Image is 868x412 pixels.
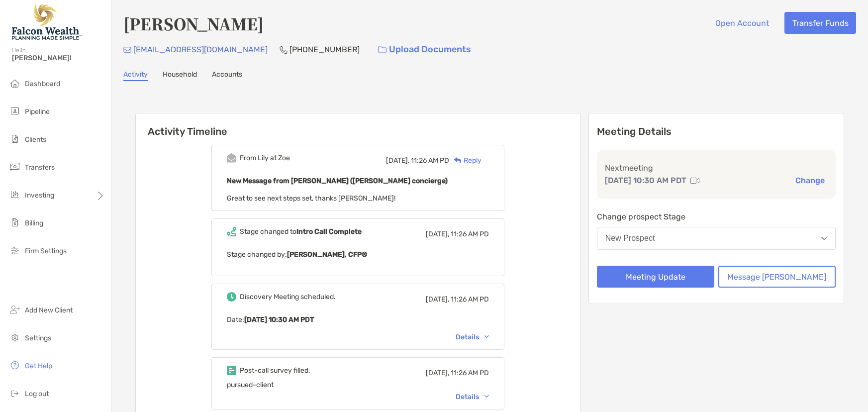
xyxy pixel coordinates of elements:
button: Transfer Funds [784,12,856,34]
span: 11:26 AM PD [451,230,489,238]
img: transfers icon [9,161,21,173]
img: clients icon [9,133,21,145]
img: Event icon [227,227,236,236]
img: Open dropdown arrow [821,237,827,240]
span: Pipeline [25,107,50,116]
img: communication type [690,177,699,185]
img: Phone Icon [280,46,288,54]
img: Event icon [227,292,236,302]
div: From Lily at Zoe [240,154,290,162]
div: Stage changed to [240,227,362,236]
p: [PHONE_NUMBER] [289,43,360,56]
img: Event icon [227,366,236,375]
p: Meeting Details [597,125,836,138]
img: pipeline icon [9,105,21,117]
img: investing icon [9,189,21,201]
span: pursued-client [227,381,274,389]
p: Stage changed by: [227,248,489,261]
img: add_new_client icon [9,304,21,315]
p: Date : [227,313,489,326]
img: get-help icon [9,359,21,371]
span: Great to see next steps set, thanks [PERSON_NAME]! [227,194,395,203]
span: Get Help [25,362,52,370]
span: [PERSON_NAME]! [12,54,105,62]
p: [EMAIL_ADDRESS][DOMAIN_NAME] [133,43,268,56]
div: Reply [449,155,482,166]
button: Meeting Update [597,266,714,288]
p: Change prospect Stage [597,210,836,223]
img: settings icon [9,331,21,343]
span: [DATE], [426,295,449,304]
a: Activity [123,70,148,81]
img: Chevron icon [484,395,489,398]
div: Post-call survey filled. [240,366,310,375]
img: firm-settings icon [9,244,21,256]
img: Reply icon [454,157,462,164]
span: 11:26 AM PD [451,295,489,304]
div: Discovery Meeting scheduled. [240,293,336,301]
span: Investing [25,191,54,200]
img: Email Icon [123,47,131,53]
span: Log out [25,390,49,398]
span: Dashboard [25,80,60,88]
h4: [PERSON_NAME] [123,12,264,35]
span: [DATE], [426,230,449,238]
b: New Message from [PERSON_NAME] ([PERSON_NAME] concierge) [227,177,448,185]
img: Falcon Wealth Planning Logo [12,4,82,40]
a: Accounts [212,70,242,81]
img: button icon [378,46,386,53]
span: Add New Client [25,306,73,314]
span: [DATE], [386,156,409,165]
span: Billing [25,219,43,227]
span: Clients [25,135,46,144]
span: Transfers [25,163,55,172]
p: [DATE] 10:30 AM PDT [605,174,686,187]
span: Firm Settings [25,247,67,255]
span: 11:26 AM PD [451,369,489,377]
b: Intro Call Complete [296,227,362,236]
img: billing icon [9,216,21,228]
div: New Prospect [605,234,655,243]
a: Upload Documents [372,39,478,60]
img: dashboard icon [9,77,21,89]
b: [DATE] 10:30 AM PDT [244,315,314,324]
img: Chevron icon [484,335,489,338]
span: Settings [25,334,51,342]
span: [DATE], [426,369,449,377]
a: Household [163,70,197,81]
b: [PERSON_NAME], CFP® [287,250,367,259]
button: New Prospect [597,227,836,250]
div: Details [456,333,489,341]
p: Next meeting [605,162,828,174]
div: Details [456,393,489,401]
img: Event icon [227,153,236,163]
button: Message [PERSON_NAME] [718,266,836,288]
button: Open Account [707,12,776,34]
span: 11:26 AM PD [411,156,449,165]
h6: Activity Timeline [136,113,580,137]
img: logout icon [9,387,21,399]
button: Change [792,175,828,186]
